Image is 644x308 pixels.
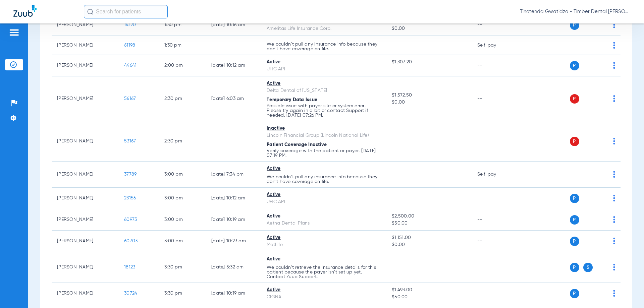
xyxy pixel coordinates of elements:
[392,287,466,294] span: $1,493.00
[159,162,206,188] td: 3:00 PM
[52,121,119,162] td: [PERSON_NAME]
[159,55,206,76] td: 2:00 PM
[159,188,206,209] td: 3:00 PM
[613,264,615,270] img: group-dot-blue.svg
[267,25,381,32] div: Ameritas Life Insurance Corp.
[267,191,381,198] div: Active
[472,231,517,252] td: --
[392,241,466,248] span: $0.00
[52,283,119,304] td: [PERSON_NAME]
[124,172,137,177] span: 37789
[472,252,517,283] td: --
[52,252,119,283] td: [PERSON_NAME]
[206,252,261,283] td: [DATE] 5:32 AM
[570,289,579,298] span: P
[392,234,466,241] span: $1,151.00
[570,94,579,104] span: P
[267,125,381,132] div: Inactive
[613,195,615,201] img: group-dot-blue.svg
[570,237,579,246] span: P
[206,76,261,121] td: [DATE] 6:03 AM
[124,217,137,222] span: 60973
[583,263,593,272] span: S
[124,239,138,243] span: 60703
[613,62,615,69] img: group-dot-blue.svg
[570,20,579,30] span: P
[392,213,466,220] span: $2,500.00
[9,28,19,37] img: hamburger-icon
[159,14,206,36] td: 1:30 PM
[613,138,615,144] img: group-dot-blue.svg
[52,36,119,55] td: [PERSON_NAME]
[392,220,466,227] span: $50.00
[392,92,466,99] span: $1,572.50
[472,14,517,36] td: --
[52,14,119,36] td: [PERSON_NAME]
[267,42,381,51] p: We couldn’t pull any insurance info because they don’t have coverage on file.
[87,9,93,15] img: Search Icon
[392,196,397,200] span: --
[613,171,615,178] img: group-dot-blue.svg
[570,194,579,203] span: P
[124,196,136,200] span: 23156
[267,175,381,184] p: We couldn’t pull any insurance info because they don’t have coverage on file.
[206,162,261,188] td: [DATE] 7:34 PM
[267,142,327,147] span: Patient Coverage Inactive
[52,76,119,121] td: [PERSON_NAME]
[267,213,381,220] div: Active
[570,137,579,146] span: P
[267,148,381,158] p: Verify coverage with the patient or payer. [DATE] 07:19 PM.
[613,95,615,102] img: group-dot-blue.svg
[206,188,261,209] td: [DATE] 10:12 AM
[124,63,137,68] span: 44641
[267,98,317,102] span: Temporary Data Issue
[124,291,137,296] span: 30724
[52,231,119,252] td: [PERSON_NAME]
[570,215,579,225] span: P
[267,256,381,263] div: Active
[472,76,517,121] td: --
[392,59,466,66] span: $1,307.20
[206,231,261,252] td: [DATE] 10:23 AM
[613,21,615,28] img: group-dot-blue.svg
[392,172,397,177] span: --
[267,294,381,301] div: CIGNA
[472,209,517,231] td: --
[267,80,381,87] div: Active
[52,162,119,188] td: [PERSON_NAME]
[159,252,206,283] td: 3:30 PM
[392,66,466,73] span: --
[206,121,261,162] td: --
[392,294,466,301] span: $50.00
[613,216,615,223] img: group-dot-blue.svg
[570,263,579,272] span: P
[267,104,381,118] p: Possible issue with payer site or system error. Please try again in a bit or contact Support if n...
[206,283,261,304] td: [DATE] 10:19 AM
[159,121,206,162] td: 2:30 PM
[472,55,517,76] td: --
[267,241,381,248] div: MetLife
[613,238,615,244] img: group-dot-blue.svg
[267,87,381,94] div: Delta Dental of [US_STATE]
[124,43,135,48] span: 61198
[472,121,517,162] td: --
[472,162,517,188] td: Self-pay
[472,36,517,55] td: Self-pay
[159,283,206,304] td: 3:30 PM
[392,139,397,143] span: --
[267,265,381,279] p: We couldn’t retrieve the insurance details for this patient because the payer isn’t set up yet. C...
[124,265,135,269] span: 18123
[52,188,119,209] td: [PERSON_NAME]
[610,276,644,308] iframe: Chat Widget
[124,139,136,143] span: 53167
[472,188,517,209] td: --
[159,76,206,121] td: 2:30 PM
[267,198,381,205] div: UHC API
[206,14,261,36] td: [DATE] 10:16 AM
[84,5,168,18] input: Search for patients
[472,283,517,304] td: --
[267,66,381,73] div: UHC API
[159,36,206,55] td: 1:30 PM
[392,43,397,48] span: --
